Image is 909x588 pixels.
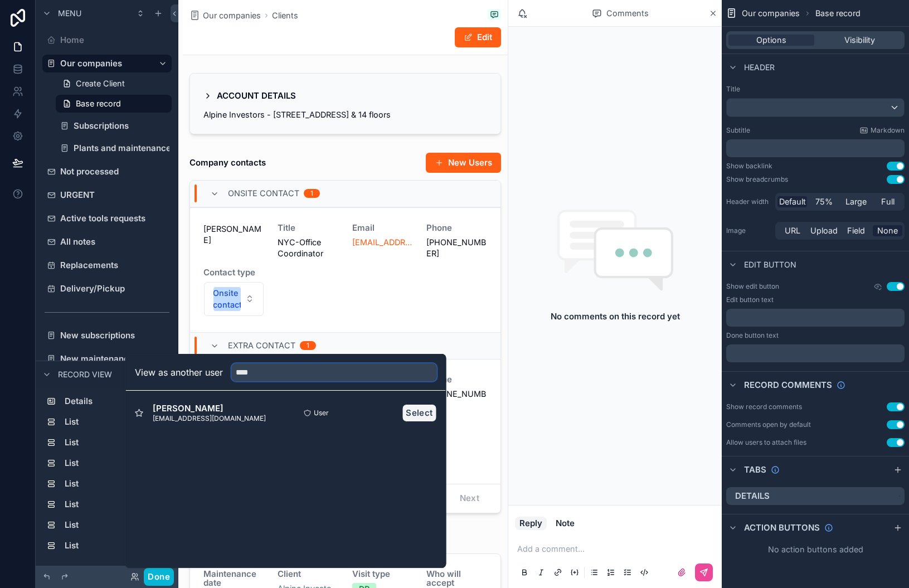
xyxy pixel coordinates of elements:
button: Reply [515,517,547,530]
div: Note [556,519,575,528]
button: Edit [455,27,501,47]
label: Details [65,397,167,406]
span: Default [779,196,806,207]
button: Done [144,568,174,586]
a: Our companies [189,10,261,21]
label: List [65,500,167,509]
span: Field [847,225,865,236]
button: Note [551,517,579,530]
a: Markdown [859,126,905,135]
label: List [65,521,167,529]
span: Action buttons [744,522,820,533]
label: List [65,417,167,426]
span: Full [881,196,895,207]
span: Base record [76,99,121,108]
label: All notes [60,237,169,246]
span: Tabs [744,464,766,475]
button: Select [402,404,436,422]
span: User [314,409,329,417]
div: 1 [307,341,309,350]
a: Replacements [42,256,172,274]
label: Active tools requests [60,214,169,223]
div: scrollable content [726,309,905,327]
label: Not processed [60,167,169,176]
label: Subtitle [726,126,750,135]
h2: View as another user [135,366,223,379]
label: Done button text [726,331,779,340]
div: scrollable content [36,387,178,566]
h2: No comments on this record yet [551,310,680,323]
span: Upload [810,225,838,236]
a: Create Client [56,75,172,93]
a: Home [42,31,172,49]
div: Show backlink [726,162,772,171]
div: Allow users to attach files [726,438,806,447]
div: Comments open by default [726,420,811,429]
span: Large [845,196,867,207]
span: 75% [815,196,833,207]
span: Create Client [76,79,125,88]
a: New subscriptions [42,327,172,344]
div: Show record comments [726,402,802,411]
label: Image [726,226,771,235]
label: URGENT [60,191,169,200]
span: Menu [58,8,81,19]
a: URGENT [42,186,172,204]
span: [PERSON_NAME] [153,403,266,414]
span: Edit button [744,259,796,270]
span: Options [756,35,786,46]
span: Our companies [742,9,800,18]
a: Delivery/Pickup [42,280,172,298]
span: Comments [606,7,649,20]
a: Plants and maintenance [56,139,172,157]
label: Header width [726,197,771,206]
label: Plants and maintenance [74,144,171,153]
span: Base record [815,9,861,18]
span: Extra contact [228,340,295,351]
a: Clients [272,10,298,21]
label: List [65,541,167,550]
div: scrollable content [726,139,905,157]
a: Active tools requests [42,210,172,227]
label: Subscriptions [74,122,169,130]
a: Our companies [42,55,172,72]
label: List [65,479,167,488]
label: List [65,459,167,468]
div: No action buttons added [722,541,909,558]
label: New subscriptions [60,331,169,340]
label: Our companies [60,59,149,68]
a: New maintenance lead [42,350,172,368]
span: Markdown [871,126,905,135]
div: scrollable content [726,344,905,362]
label: Edit button text [726,295,774,304]
span: Record view [58,369,112,380]
label: Show edit button [726,282,779,291]
span: Record comments [744,380,832,391]
label: List [65,438,167,447]
a: Not processed [42,163,172,181]
label: Replacements [60,261,169,270]
a: Subscriptions [56,117,172,135]
a: Base record [56,95,172,113]
span: URL [785,225,800,236]
span: [EMAIL_ADDRESS][DOMAIN_NAME] [153,414,266,423]
label: Title [726,85,905,94]
span: None [877,225,898,236]
span: Onsite contact [228,188,299,199]
a: All notes [42,233,172,251]
label: Delivery/Pickup [60,284,169,293]
div: Show breadcrumbs [726,175,788,184]
label: New maintenance lead [60,354,169,363]
span: Header [744,62,775,73]
span: Visibility [844,35,875,46]
label: Home [60,36,169,45]
label: Details [735,492,770,500]
div: 1 [310,189,313,198]
span: Our companies [203,10,261,21]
